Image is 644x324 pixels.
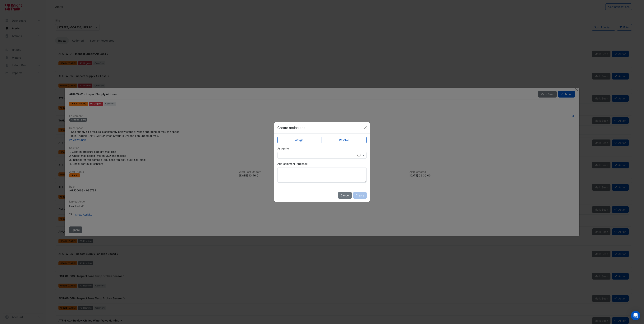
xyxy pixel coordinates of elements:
label: Assign [277,137,321,143]
button: Close [362,125,368,131]
button: Cancel [338,192,352,199]
div: Open Intercom Messenger [631,311,640,320]
label: Add comment (optional) [277,162,308,166]
label: Resolve [321,137,367,143]
h5: Create action and... [277,125,308,130]
label: Assign to [277,146,289,150]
